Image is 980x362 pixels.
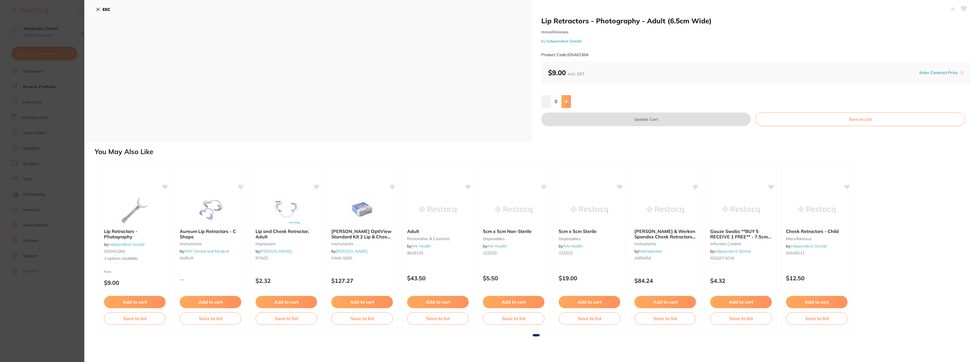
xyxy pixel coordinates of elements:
button: Add to cart [559,296,620,308]
span: by [786,244,826,249]
a: Independent Dental [790,244,826,249]
span: by [634,249,661,254]
a: [PERSON_NAME] [260,249,292,254]
span: by [559,244,583,249]
button: ESC [96,5,110,14]
img: Cheek Retractors - Child [798,196,835,224]
p: $12.50 [786,275,848,281]
span: by [104,242,144,247]
a: [PERSON_NAME] [336,249,367,254]
button: Add to cart [407,296,469,308]
a: Ark Health [411,244,431,249]
a: Ark Health [563,244,583,249]
button: Save to list [407,312,469,325]
small: Product Code: IDSA6136A [541,52,589,57]
p: $5.50 [483,275,544,281]
small: A605454 [634,256,696,260]
button: Save to list [483,312,544,325]
b: $9.00 [548,68,585,77]
span: by [710,249,751,254]
b: Cheek Retractors - Child [786,229,848,234]
p: $9.00 [104,279,166,286]
p: $43.50 [407,275,469,281]
button: Save to list [710,312,772,325]
div: -- [175,277,246,282]
b: ESC [103,7,110,12]
button: Add to cart [710,296,772,308]
img: Adult [419,196,456,224]
p: $4.32 [710,277,772,284]
button: Enter Contract Price [918,70,959,75]
button: Save to list [786,312,848,325]
small: IDSA6136A [104,249,166,253]
button: Add to cart [104,296,166,308]
small: miscellaneous [786,236,848,241]
label: i [959,70,964,75]
button: Save to list [559,312,620,325]
button: Save to List [755,113,965,126]
a: Ark Health [487,244,507,249]
button: Update Cart [541,113,751,126]
b: 5cm x 5cm Non-Sterile [483,229,544,234]
a: Independent Dental [108,242,144,247]
span: by [483,244,507,249]
img: Aureum Lip Retractors - C Shape [192,196,229,224]
b: Lip and Cheek Retractor, Adult [256,229,317,239]
b: Gauze Swabs **BUY 5 RECEIVE 1 FREE** - 7.5cm x 7.5cm (3” x 3”) [710,229,772,239]
img: 5cm x 5cm Non-Sterile [495,196,532,224]
button: Save to list [634,312,696,325]
button: Add to cart [483,296,544,308]
img: Hager & Werken Spandex Cheek Retractors Adult (2) [647,196,684,224]
b: Adult [407,229,469,234]
h2: You May Also Like [95,148,978,156]
img: 5cm x 5cm Sterile [571,196,608,224]
span: by [331,249,367,254]
small: by [541,39,971,43]
button: Add to cart [634,296,696,308]
small: disposables [559,236,620,241]
b: 5cm x 5cm Sterile [559,229,620,234]
small: instruments [180,242,241,246]
img: Lip Retractors - Photography [116,196,153,224]
b: Hager & Werken Spandex Cheek Retractors Adult (2) [634,229,696,239]
p: $127.27 [331,277,393,284]
p: $2.32 [256,277,317,284]
small: IDSGS7.5CM [710,256,772,260]
small: 9516110 [407,251,469,255]
small: IDSA6111 [786,251,848,255]
a: AHP Dental and Medical [184,249,229,254]
p: $84.24 [634,277,696,284]
img: HAWE OptiView Standard Kit 2 Lip & Cheek Retractors [344,196,381,224]
span: 1 options available [104,256,166,261]
button: Add to cart [786,296,848,308]
span: from [104,269,111,274]
small: instruments [331,242,393,246]
a: Independent Dental [546,39,581,43]
small: AURLR [180,256,241,260]
small: restorative & cosmetic [407,236,469,241]
p: $19.00 [559,275,620,281]
small: disposables [483,236,544,241]
button: Add to cart [180,296,241,308]
button: Save to list [331,312,393,325]
small: RTA02 [256,256,317,260]
button: Save to list [256,312,317,325]
h2: Lip Retractors - Photography - Adult (6.5cm Wide) [541,17,971,25]
span: excl. GST [568,71,585,76]
b: Aureum Lip Retractors - C Shape [180,229,241,239]
button: Add to cart [331,296,393,308]
span: by [407,244,431,249]
a: Independent Dental [714,249,751,254]
small: HAW-5500 [331,256,393,260]
small: impression [256,242,317,246]
img: Gauze Swabs **BUY 5 RECEIVE 1 FREE** - 7.5cm x 7.5cm (3” x 3”) [722,196,759,224]
small: 122310 [483,251,544,255]
b: HAWE OptiView Standard Kit 2 Lip & Cheek Retractors [331,229,393,239]
img: Lip and Cheek Retractor, Adult [268,196,305,224]
small: 122313 [559,251,620,255]
button: Save to list [180,312,241,325]
button: Add to cart [256,296,317,308]
button: Save to list [104,312,166,325]
small: miscellaneous [541,30,971,34]
small: infection control [710,242,772,246]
